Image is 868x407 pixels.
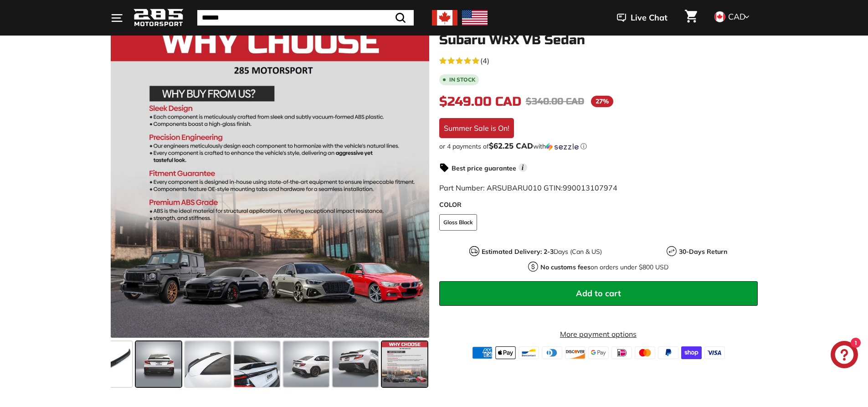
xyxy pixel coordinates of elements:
[480,55,489,66] span: (4)
[439,54,758,66] a: 5.0 rating (4 votes)
[728,11,745,22] span: CAD
[546,143,579,151] img: Sezzle
[565,346,586,359] img: discover
[439,200,758,210] label: COLOR
[605,6,679,29] button: Live Chat
[197,10,414,26] input: Search
[449,77,475,82] b: In stock
[588,346,609,359] img: google_pay
[681,346,702,359] img: shopify_pay
[439,329,758,340] a: More payment options
[631,12,668,24] span: Live Chat
[658,346,678,359] img: paypal
[495,346,516,359] img: apple_pay
[563,183,617,192] span: 990013107974
[482,247,554,256] strong: Estimated Delivery: 2-3
[439,142,758,151] div: or 4 payments of$62.25 CADwithSezzle Click to learn more about Sezzle
[439,183,617,192] span: Part Number: ARSUBARU010 GTIN:
[679,247,727,256] strong: 30-Days Return
[635,346,655,359] img: master
[439,118,514,138] div: Summer Sale is On!
[611,346,632,359] img: ideal
[519,346,539,359] img: bancontact
[828,341,861,371] inbox-online-store-chat: Shopify online store chat
[542,346,562,359] img: diners_club
[452,164,516,172] strong: Best price guarantee
[704,346,725,359] img: visa
[519,163,527,172] span: i
[439,281,758,306] button: Add to cart
[439,142,758,151] div: or 4 payments of with
[472,346,493,359] img: american_express
[540,263,591,271] strong: No customs fees
[439,94,521,109] span: $249.00 CAD
[134,7,184,29] img: Logo_285_Motorsport_areodynamics_components
[679,2,703,33] a: Cart
[482,247,602,257] p: Days (Can & US)
[489,141,533,150] span: $62.25 CAD
[576,288,621,299] span: Add to cart
[526,96,584,107] span: $340.00 CAD
[591,96,613,107] span: 27%
[540,263,668,272] p: on orders under $800 USD
[439,19,758,47] h1: Duckbill Style Trunk Spoiler - [DATE]-[DATE] Subaru WRX VB Sedan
